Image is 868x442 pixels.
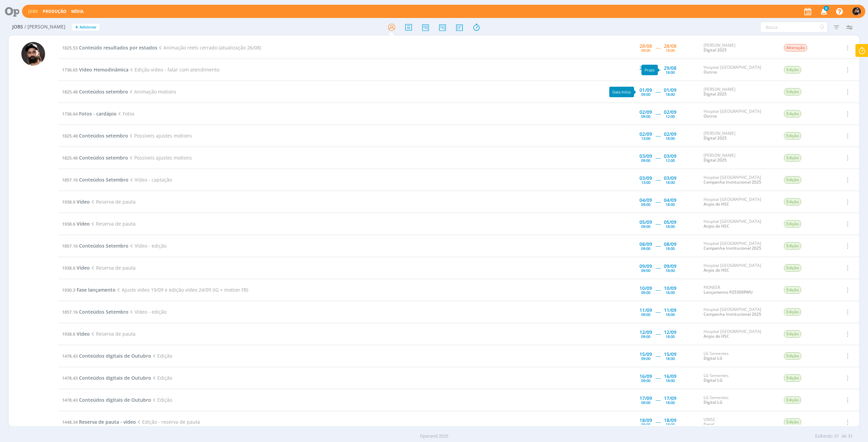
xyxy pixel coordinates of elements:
[639,44,652,48] div: 28/08
[784,374,801,382] span: Edição
[41,9,68,14] button: Produção
[90,265,136,271] span: Reserva de pauta
[666,70,675,74] div: 18:00
[129,309,166,315] span: Vídeo - edição
[62,110,117,117] a: 1736.64Fotos - cardápio
[784,66,801,73] span: Edição
[639,308,652,313] div: 11/09
[128,154,192,161] span: Possíveis ajustes motions
[639,330,652,335] div: 12/09
[704,311,761,317] a: Campanha Institucional 2025
[641,225,650,228] div: 09:00
[852,5,861,17] button: B
[151,375,172,381] span: Edição
[639,154,652,159] div: 03/09
[666,401,675,404] div: 18:00
[62,243,78,249] span: 1857.16
[79,110,117,117] span: Fotos - cardápio
[62,265,90,271] a: 1938.6Vídeo
[655,88,660,95] span: -----
[117,110,135,117] span: Fotos
[655,176,660,183] span: -----
[77,265,90,271] span: Vídeo
[62,66,129,73] a: 1736.65Vídeo Hemodinâmica
[90,331,136,337] span: Reserva de pauta
[784,352,801,360] span: Edição
[90,198,136,205] span: Reserva de pauta
[62,375,151,381] a: 1478.43Conteúdos digitais de Outubro
[655,110,660,117] span: -----
[664,88,676,92] div: 01/09
[664,418,676,423] div: 18/09
[62,155,78,161] span: 1825.48
[655,265,660,271] span: -----
[639,418,652,423] div: 18/09
[72,24,99,31] button: +Adicionar
[62,397,151,403] a: 1478.43Conteúdos digitais de Outubro
[641,291,650,294] div: 09:00
[641,92,650,96] div: 09:00
[852,7,861,16] img: B
[664,264,676,269] div: 09/09
[666,136,675,140] div: 18:00
[704,417,773,427] div: UNISC
[77,198,90,205] span: Vídeo
[666,313,675,316] div: 18:00
[75,24,78,31] span: +
[79,176,129,183] span: Conteúdos Setembro
[784,418,801,426] span: Edição
[62,67,78,73] span: 1736.65
[704,351,773,361] div: LG Sementes
[639,242,652,247] div: 08/09
[642,65,658,75] div: Prazo
[641,379,650,382] div: 09:00
[655,419,660,425] span: -----
[62,132,128,139] a: 1825.48Conteúdos setembro
[79,353,151,359] span: Conteúdos digitais de Outubro
[704,197,773,207] div: Hospital [GEOGRAPHIC_DATA]
[21,42,45,66] img: B
[62,331,75,337] span: 1938.6
[62,88,128,95] a: 1825.48Conteúdos setembro
[666,379,675,382] div: 18:00
[704,87,773,97] div: [PERSON_NAME]
[129,66,219,73] span: Edição vídeo - falar com atendimento
[704,421,714,427] a: Geral
[62,309,78,315] span: 1857.16
[639,286,652,291] div: 10/09
[129,176,172,183] span: Vídeo - captação
[664,330,676,335] div: 12/09
[666,114,675,118] div: 12:00
[784,330,801,338] span: Edição
[12,24,23,30] span: Jobs
[639,66,652,70] div: 29/08
[62,287,75,293] span: 1930.3
[664,154,676,159] div: 03/09
[26,9,40,14] button: Jobs
[62,44,157,51] a: 1825.53Conteúdo resultados por estados
[62,397,78,403] span: 1478.43
[666,159,675,162] div: 12:00
[704,135,727,141] a: Digital 2025
[704,245,761,251] a: Campanha Institucional 2025
[784,176,801,184] span: Edição
[824,6,829,11] span: 8
[641,313,650,316] div: 09:00
[784,396,801,404] span: Edição
[704,399,723,405] a: Digital LG
[79,66,129,73] span: Vídeo Hemodinâmica
[704,69,717,75] a: Outros
[639,220,652,225] div: 05/09
[655,243,660,249] span: -----
[704,307,773,317] div: Hospital [GEOGRAPHIC_DATA]
[639,176,652,181] div: 03/09
[704,241,773,251] div: Hospital [GEOGRAPHIC_DATA]
[90,220,136,227] span: Reserva de pauta
[43,8,66,14] a: Produção
[784,154,801,162] span: Edição
[784,220,801,228] span: Edição
[28,8,38,14] a: Jobs
[664,396,676,401] div: 17/09
[816,5,830,18] button: 8
[77,220,90,227] span: Vídeo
